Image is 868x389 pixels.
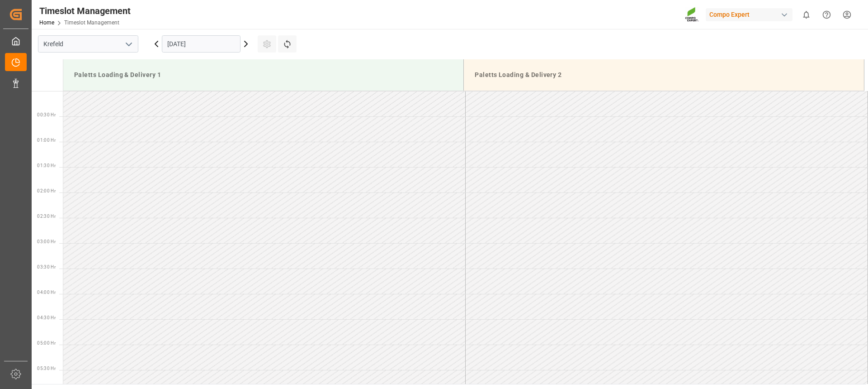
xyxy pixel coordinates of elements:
[471,67,857,83] div: Paletts Loading & Delivery 2
[162,35,241,53] input: DD.MM.YYYY
[37,366,56,371] span: 05:30 Hr
[706,6,796,23] button: Compo Expert
[685,7,699,23] img: Screenshot%202023-09-29%20at%2010.02.21.png_1712312052.png
[706,8,793,21] div: Compo Expert
[71,67,456,83] div: Paletts Loading & Delivery 1
[37,239,56,244] span: 03:00 Hr
[38,35,138,53] input: Type to search/select
[37,214,56,219] span: 02:30 Hr
[37,138,56,143] span: 01:00 Hr
[39,4,131,18] div: Timeslot Management
[37,315,56,320] span: 04:30 Hr
[37,163,56,168] span: 01:30 Hr
[37,264,56,269] span: 03:30 Hr
[37,188,56,193] span: 02:00 Hr
[816,5,837,25] button: Help Center
[122,37,135,51] button: open menu
[37,341,56,346] span: 05:00 Hr
[796,5,816,25] button: show 0 new notifications
[39,19,54,26] a: Home
[37,112,56,117] span: 00:30 Hr
[37,290,56,295] span: 04:00 Hr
